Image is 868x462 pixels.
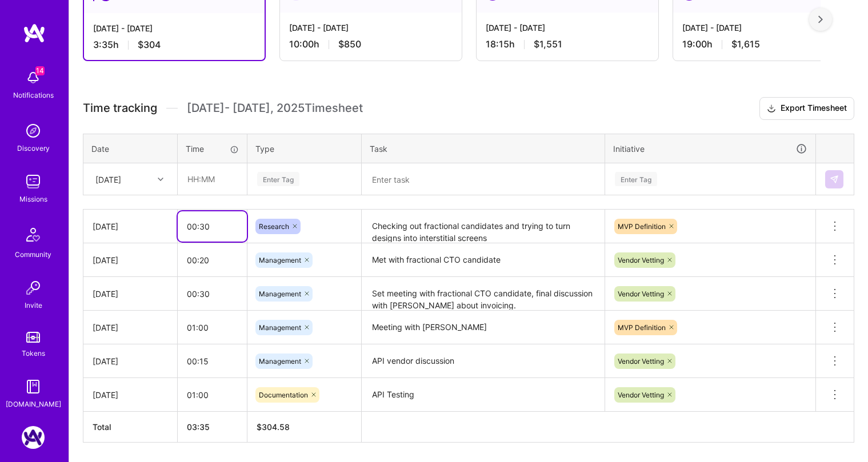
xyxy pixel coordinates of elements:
[13,89,54,101] div: Notifications
[138,39,161,51] span: $304
[618,357,664,365] span: Vendor Vetting
[247,134,362,163] th: Type
[26,332,40,343] img: tokens
[22,170,45,193] img: teamwork
[22,375,45,398] img: guide book
[178,312,247,343] input: HH:MM
[682,22,846,34] div: [DATE] - [DATE]
[830,175,839,184] img: Submit
[257,170,299,188] div: Enter Tag
[93,254,168,266] div: [DATE]
[83,101,157,115] span: Time tracking
[186,143,239,155] div: Time
[618,290,664,298] span: Vendor Vetting
[158,176,163,182] i: icon Chevron
[95,173,121,185] div: [DATE]
[178,245,247,275] input: HH:MM
[731,38,760,50] span: $1,615
[178,279,247,309] input: HH:MM
[362,134,605,163] th: Task
[19,426,47,449] a: Rent Parity: Team for leveling the playing field in the property management space
[93,389,168,401] div: [DATE]
[618,323,666,332] span: MVP Definition
[23,23,46,43] img: logo
[613,142,807,155] div: Initiative
[25,299,42,311] div: Invite
[259,357,301,365] span: Management
[338,38,361,50] span: $850
[289,38,453,50] div: 10:00 h
[259,222,289,231] span: Research
[17,142,50,154] div: Discovery
[35,66,45,75] span: 14
[93,322,168,334] div: [DATE]
[486,38,649,50] div: 18:15 h
[93,355,168,367] div: [DATE]
[178,211,247,242] input: HH:MM
[257,422,290,432] span: $ 304.58
[178,380,247,410] input: HH:MM
[178,412,247,443] th: 03:35
[6,398,61,410] div: [DOMAIN_NAME]
[618,222,666,231] span: MVP Definition
[93,288,168,300] div: [DATE]
[259,391,308,399] span: Documentation
[363,312,603,343] textarea: Meeting with [PERSON_NAME]
[22,426,45,449] img: Rent Parity: Team for leveling the playing field in the property management space
[93,22,255,34] div: [DATE] - [DATE]
[19,221,47,248] img: Community
[22,347,45,359] div: Tokens
[259,256,301,264] span: Management
[363,278,603,310] textarea: Set meeting with fractional CTO candidate, final discussion with [PERSON_NAME] about invoicing.
[83,412,178,443] th: Total
[259,323,301,332] span: Management
[178,164,246,194] input: HH:MM
[259,290,301,298] span: Management
[363,346,603,377] textarea: API vendor discussion
[22,66,45,89] img: bell
[682,38,846,50] div: 19:00 h
[759,97,854,120] button: Export Timesheet
[618,391,664,399] span: Vendor Vetting
[15,248,51,260] div: Community
[818,15,823,23] img: right
[19,193,47,205] div: Missions
[767,103,776,115] i: icon Download
[363,211,603,242] textarea: Checking out fractional candidates and trying to turn designs into interstitial screens
[93,220,168,232] div: [DATE]
[83,134,178,163] th: Date
[22,276,45,299] img: Invite
[363,379,603,411] textarea: API Testing
[22,119,45,142] img: discovery
[93,39,255,51] div: 3:35 h
[486,22,649,34] div: [DATE] - [DATE]
[363,244,603,276] textarea: Met with fractional CTO candidate
[178,346,247,376] input: HH:MM
[534,38,562,50] span: $1,551
[615,170,657,188] div: Enter Tag
[618,256,664,264] span: Vendor Vetting
[187,101,363,115] span: [DATE] - [DATE] , 2025 Timesheet
[289,22,453,34] div: [DATE] - [DATE]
